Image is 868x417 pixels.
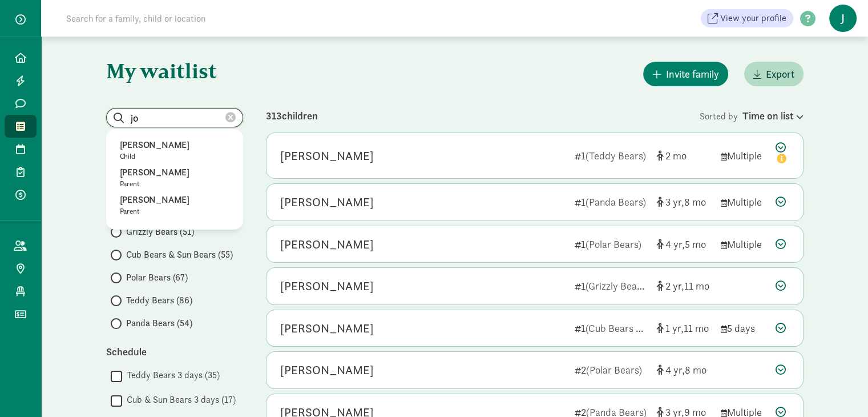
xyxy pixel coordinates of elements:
div: [object Object] [657,236,712,252]
span: Export [766,66,794,82]
input: Search list... [107,109,243,127]
div: Time on list [742,108,804,123]
span: (Polar Bears) [586,363,642,376]
span: 11 [684,322,709,335]
h1: My waitlist [106,59,243,82]
span: Teddy Bears (86) [126,294,192,307]
span: 8 [684,195,706,209]
div: [object Object] [657,148,712,163]
label: Cub & Sun Bears 3 days (17) [122,393,236,407]
iframe: Chat Widget [811,362,868,417]
span: (Cub Bears & Sun Bears) [586,322,692,335]
span: (Teddy Bears) [586,149,646,162]
span: (Grizzly Bears) [586,279,648,292]
div: Leo Williams [280,193,374,211]
div: [object Object] [657,362,712,378]
span: Polar Bears (67) [126,271,188,284]
div: [object Object] [657,194,712,210]
p: Parent [120,179,229,189]
span: (Polar Bears) [586,238,641,251]
span: View your profile [720,11,786,25]
span: (Panda Bears) [586,195,646,209]
div: Multiple [721,194,766,210]
div: Harley Turner [280,235,374,254]
div: Multiple [721,236,766,252]
span: Invite family [666,66,719,82]
div: 1 [575,194,648,210]
span: J [829,5,857,32]
span: 5 [685,238,706,251]
a: View your profile [701,9,793,27]
p: [PERSON_NAME] [120,138,229,152]
span: Grizzly Bears (51) [126,225,194,239]
p: Parent [120,207,229,216]
div: Waylon Ward [280,361,374,379]
div: [object Object] [657,320,712,336]
p: [PERSON_NAME] [120,193,229,207]
div: [object Object] [657,278,712,294]
div: Schedule [106,344,243,359]
p: Child [120,152,229,161]
span: 1 [665,322,684,335]
div: Multiple [721,148,766,163]
button: Export [744,62,804,86]
div: Brody Kass [280,277,374,295]
div: Lyla Blatnik [280,147,374,165]
span: 3 [665,195,684,209]
span: 2 [665,149,687,162]
span: 4 [665,238,685,251]
div: 1 [575,148,648,163]
span: 4 [665,363,685,376]
div: 2 [575,362,648,378]
div: 1 [575,320,648,336]
span: 11 [684,279,709,292]
label: Teddy Bears 3 days (35) [122,368,220,382]
span: 2 [665,279,684,292]
span: 8 [685,363,706,376]
span: Cub Bears & Sun Bears (55) [126,248,233,262]
div: 5 days [721,320,766,336]
input: Search for a family, child or location [59,7,380,30]
div: 1 [575,278,648,294]
span: Panda Bears (54) [126,316,192,330]
button: Invite family [643,62,728,86]
p: [PERSON_NAME] [120,166,229,179]
div: 1 [575,236,648,252]
div: 313 children [266,108,700,123]
div: Sorted by [700,108,804,123]
div: Parker Fiegel [280,319,374,338]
